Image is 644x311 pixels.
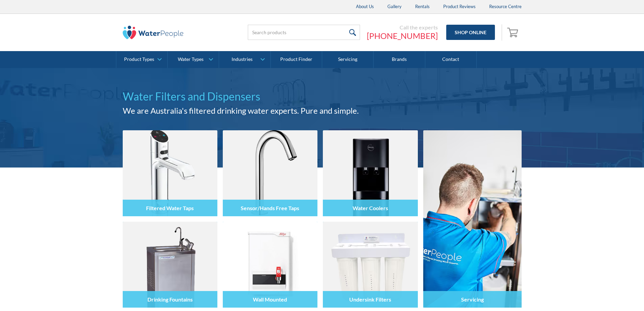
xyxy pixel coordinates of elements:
[461,296,484,303] h4: Servicing
[367,24,438,31] div: Call the experts
[168,51,219,68] a: Water Types
[223,222,317,308] img: Wall Mounted
[147,296,193,303] h4: Drinking Fountains
[123,26,184,39] img: The Water People
[178,57,204,62] div: Water Types
[123,222,217,308] img: Drinking Fountains
[232,57,253,62] div: Industries
[248,25,360,40] input: Search products
[374,51,425,68] a: Brands
[323,130,418,216] img: Water Coolers
[423,130,522,308] a: Servicing
[219,51,270,68] a: Industries
[124,57,154,62] div: Product Types
[322,51,374,68] a: Servicing
[349,296,391,303] h4: Undersink Filters
[146,205,194,211] h4: Filtered Water Taps
[507,27,520,38] img: shopping cart
[505,24,522,41] a: Open empty cart
[446,25,495,40] a: Shop Online
[425,51,477,68] a: Contact
[323,222,418,308] img: Undersink Filters
[223,130,317,216] img: Sensor/Hands Free Taps
[367,31,438,41] a: [PHONE_NUMBER]
[271,51,322,68] a: Product Finder
[116,51,167,68] a: Product Types
[253,296,287,303] h4: Wall Mounted
[123,130,217,216] img: Filtered Water Taps
[241,205,299,211] h4: Sensor/Hands Free Taps
[353,205,388,211] h4: Water Coolers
